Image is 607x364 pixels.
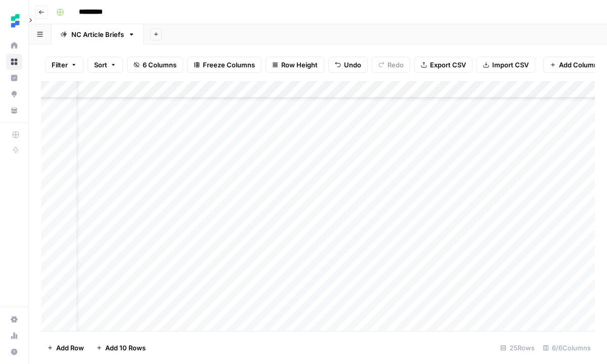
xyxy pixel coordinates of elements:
[127,57,183,73] button: 6 Columns
[281,60,318,70] span: Row Height
[344,60,361,70] span: Undo
[328,57,368,73] button: Undo
[492,60,529,70] span: Import CSV
[539,340,595,356] div: 6/6 Columns
[187,57,262,73] button: Freeze Columns
[6,311,22,328] a: Settings
[56,343,84,353] span: Add Row
[6,102,22,118] a: Your Data
[41,340,90,356] button: Add Row
[105,343,146,353] span: Add 10 Rows
[266,57,324,73] button: Row Height
[90,340,152,356] button: Add 10 Rows
[6,86,22,102] a: Opportunities
[430,60,466,70] span: Export CSV
[6,344,22,360] button: Help + Support
[496,340,539,356] div: 25 Rows
[52,24,144,45] a: NC Article Briefs
[52,60,68,70] span: Filter
[143,60,177,70] span: 6 Columns
[6,12,24,30] img: Ten Speed Logo
[71,29,124,39] div: NC Article Briefs
[372,57,410,73] button: Redo
[6,328,22,344] a: Usage
[88,57,123,73] button: Sort
[45,57,83,73] button: Filter
[6,54,22,70] a: Browse
[6,37,22,54] a: Home
[203,60,255,70] span: Freeze Columns
[6,70,22,86] a: Insights
[6,8,22,33] button: Workspace: Ten Speed
[94,60,107,70] span: Sort
[559,60,598,70] span: Add Column
[414,57,472,73] button: Export CSV
[476,57,535,73] button: Import CSV
[387,60,404,70] span: Redo
[543,57,604,73] button: Add Column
